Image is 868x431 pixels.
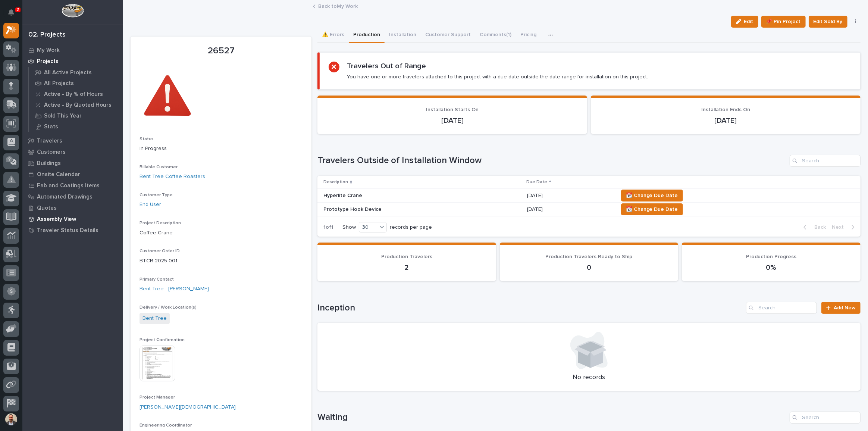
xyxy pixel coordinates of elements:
p: [DATE] [326,116,578,125]
p: 0 [509,263,670,272]
p: Customers [37,149,66,156]
a: All Projects [29,78,123,88]
p: Onsite Calendar [37,171,80,178]
p: Description [323,178,348,186]
p: records per page [390,224,432,231]
a: Travelers [22,135,123,146]
a: Add New [821,302,861,314]
a: Bent Tree [142,315,167,322]
button: Comments (1) [475,28,516,43]
p: In Progress [140,145,303,153]
button: Next [829,224,861,231]
button: Edit Sold By [809,16,847,28]
p: BTCR-2025-001 [140,257,303,265]
p: 26527 [140,46,303,56]
p: Stats [44,124,58,130]
button: Installation [385,28,421,43]
h1: Waiting [317,412,787,423]
span: Back [810,224,826,231]
button: Pricing [516,28,541,43]
button: Notifications [3,4,19,20]
p: Quotes [37,205,57,212]
a: Active - By Quoted Hours [29,100,123,110]
input: Search [746,302,817,314]
p: My Work [37,47,60,54]
p: Traveler Status Details [37,227,98,234]
p: Active - By Quoted Hours [44,102,112,109]
button: Back [798,224,829,231]
div: Notifications2 [9,9,19,21]
span: Edit [744,18,753,25]
button: 📆 Change Due Date [621,203,683,215]
p: No records [326,374,852,382]
a: All Active Projects [29,67,123,78]
span: Project Description [140,221,181,225]
a: Buildings [22,157,123,169]
button: users-avatar [3,412,19,427]
span: Project Manager [140,395,175,400]
a: [PERSON_NAME][DEMOGRAPHIC_DATA] [140,403,236,411]
span: Installation Starts On [426,107,479,112]
input: Search [790,155,861,167]
span: Status [140,137,154,141]
input: Search [790,412,861,424]
span: Delivery / Work Location(s) [140,305,197,310]
p: 2 [16,7,19,12]
a: Quotes [22,202,123,213]
img: Workspace Logo [62,4,84,18]
a: Fab and Coatings Items [22,180,123,191]
h1: Inception [317,303,743,313]
p: Coffee Crane [140,229,303,237]
h1: Travelers Outside of Installation Window [317,155,787,166]
p: Active - By % of Hours [44,91,103,98]
div: 02. Projects [28,31,66,39]
a: Active - By % of Hours [29,89,123,99]
span: 📆 Change Due Date [626,191,678,200]
p: Fab and Coatings Items [37,182,100,189]
button: ⚠️ Errors [317,28,349,43]
img: 0bv_C889j4LAF1QvC-vRG0bIwO1X8dQk2xt-bByErs0 [140,69,195,125]
button: 📌 Pin Project [761,16,806,28]
p: [DATE] [600,116,852,125]
a: Bent Tree - [PERSON_NAME] [140,285,209,293]
span: Billable Customer [140,165,178,169]
button: Production [349,28,385,43]
a: My Work [22,44,123,56]
p: Hyperlite Crane [323,193,454,199]
p: All Active Projects [44,69,92,76]
p: Travelers [37,138,62,144]
p: Assembly View [37,216,76,223]
p: Automated Drawings [37,194,93,200]
span: Add New [834,305,856,310]
span: Primary Contact [140,277,174,282]
p: Projects [37,58,59,65]
a: Automated Drawings [22,191,123,202]
p: [DATE] [527,206,612,213]
a: Traveler Status Details [22,225,123,236]
p: You have one or more travelers attached to this project with a due date outside the date range fo... [347,74,648,80]
p: 2 [326,263,487,272]
a: Customers [22,146,123,157]
a: Sold This Year [29,110,123,121]
a: Assembly View [22,213,123,225]
p: Buildings [37,160,61,167]
p: Show [342,224,356,231]
span: Edit Sold By [814,17,843,26]
span: Project Confirmation [140,338,185,342]
button: 📆 Change Due Date [621,190,683,202]
p: Prototype Hook Device [323,206,454,213]
a: Bent Tree Coffee Roasters [140,173,205,181]
p: All Projects [44,80,74,87]
a: Back toMy Work [319,1,358,10]
button: Customer Support [421,28,475,43]
div: 30 [359,224,377,231]
span: Production Progress [746,254,796,259]
p: [DATE] [527,193,612,199]
p: 1 of 1 [317,218,339,237]
a: End User [140,201,161,209]
span: Installation Ends On [701,107,750,112]
p: Sold This Year [44,113,82,119]
span: 📌 Pin Project [766,17,801,26]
